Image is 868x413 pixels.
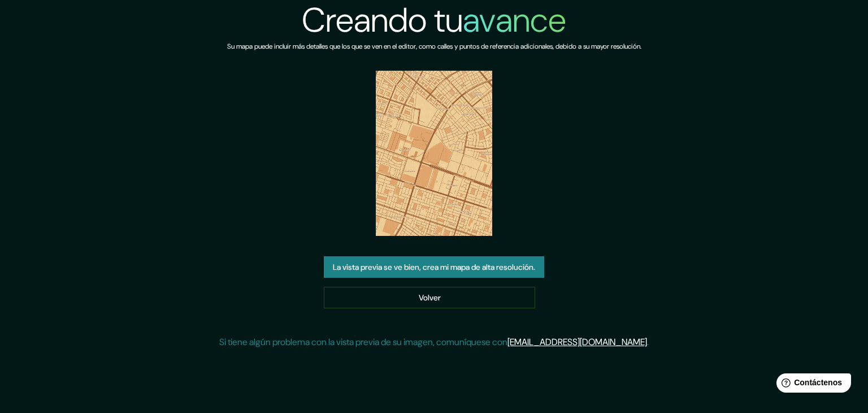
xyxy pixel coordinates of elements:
[419,292,441,303] font: Volver
[324,287,535,308] a: Volver
[324,256,544,278] button: La vista previa se ve bien, crea mi mapa de alta resolución.
[227,42,641,51] font: Su mapa puede incluir más detalles que los que se ven en el editor, como calles y puntos de refer...
[219,336,507,348] font: Si tiene algún problema con la vista previa de su imagen, comuníquese con
[647,336,649,348] font: .
[333,262,535,272] font: La vista previa se ve bien, crea mi mapa de alta resolución.
[507,336,647,348] a: [EMAIL_ADDRESS][DOMAIN_NAME]
[767,369,856,401] iframe: Lanzador de widgets de ayuda
[376,71,493,236] img: vista previa del mapa creado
